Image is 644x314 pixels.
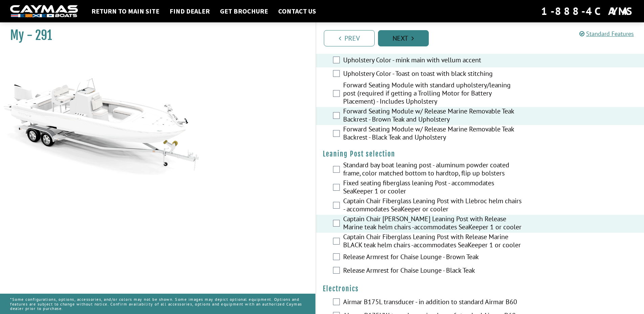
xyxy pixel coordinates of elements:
[343,197,524,215] label: Captain Chair Fiberglass Leaning Post with Llebroc helm chairs - accommodates SeaKeeper or cooler
[324,30,375,46] a: Prev
[10,28,298,43] h1: My - 291
[343,81,524,107] label: Forward Seating Module with standard upholstery/leaning post (required if getting a Trolling Moto...
[275,7,319,16] a: Contact Us
[541,4,634,19] div: 1-888-4CAYMAS
[343,56,524,66] label: Upholstery Color - mink main with vellum accent
[343,253,524,263] label: Release Armrest for Chaise Lounge - Brown Teak
[10,294,305,314] p: *Some configurations, options, accessories, and/or colors may not be shown. Some images may depic...
[579,30,634,38] a: Standard Features
[343,161,524,179] label: Standard bay boat leaning post - aluminum powder coated frame, color matched bottom to hardtop, f...
[343,107,524,125] label: Forward Seating Module w/ Release Marine Removable Teak Backrest - Brown Teak and Upholstery
[343,179,524,197] label: Fixed seating fiberglass leaning Post - accommodates SeaKeeper 1 or cooler
[343,233,524,251] label: Captain Chair Fiberglass Leaning Post with Release Marine BLACK teak helm chairs -accommodates Se...
[343,69,524,79] label: Upholstery Color - Toast on toast with black stitching
[323,150,638,158] h4: Leaning Post selection
[323,285,638,293] h4: Electronics
[10,5,78,18] img: white-logo-c9c8dbefe5ff5ceceb0f0178aa75bf4bb51f6bca0971e226c86eb53dfe498488.png
[378,30,429,46] a: Next
[343,298,524,308] label: Airmar B175L transducer - in addition to standard Airmar B60
[343,266,524,276] label: Release Armrest for Chaise Lounge - Black Teak
[343,125,524,143] label: Forward Seating Module w/ Release Marine Removable Teak Backrest - Black Teak and Upholstery
[217,7,271,16] a: Get Brochure
[343,215,524,233] label: Captain Chair [PERSON_NAME] Leaning Post with Release Marine teak helm chairs -accommodates SeaKe...
[166,7,213,16] a: Find Dealer
[88,7,163,16] a: Return to main site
